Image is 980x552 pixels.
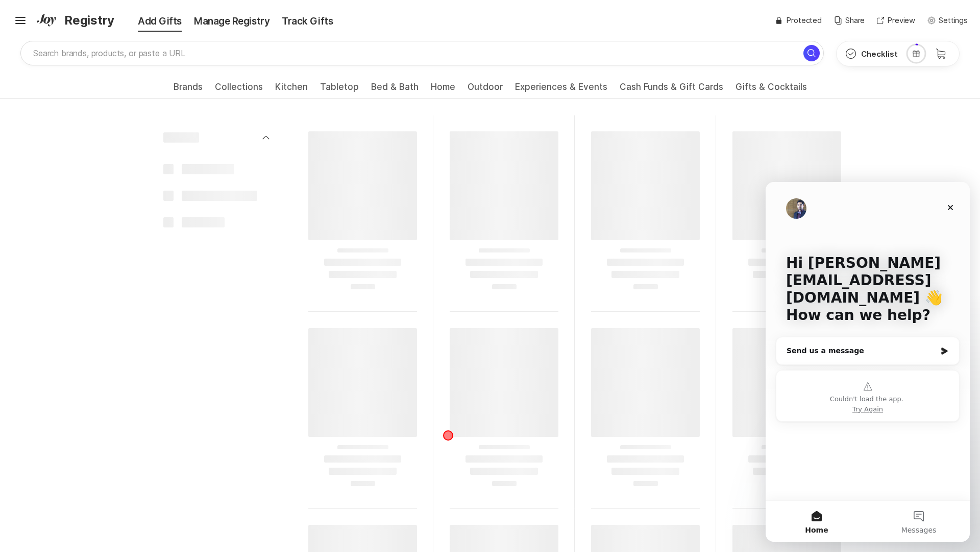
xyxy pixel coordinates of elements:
[786,15,822,27] p: Protected
[276,14,339,29] div: Track Gifts
[939,15,968,27] p: Settings
[620,82,723,98] a: Cash Funds & Gift Cards
[188,14,276,29] div: Manage Registry
[927,15,968,27] button: Settings
[174,82,203,98] a: Brands
[887,15,915,27] p: Preview
[320,82,359,98] a: Tabletop
[371,82,419,98] a: Bed & Bath
[736,82,807,98] a: Gifts & Cocktails
[837,41,906,66] button: Checklist
[117,14,188,29] div: Add Gifts
[215,82,263,98] a: Collections
[468,82,503,98] a: Outdoor
[766,182,970,542] iframe: Intercom live chat
[877,15,915,27] button: Preview
[845,15,865,27] p: Share
[834,15,865,27] button: Share
[803,45,820,61] button: Search for
[64,11,114,30] span: Registry
[515,82,607,98] a: Experiences & Events
[431,82,455,98] a: Home
[275,82,308,98] a: Kitchen
[775,15,822,27] button: Protected
[20,41,824,65] input: Search brands, products, or paste a URL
